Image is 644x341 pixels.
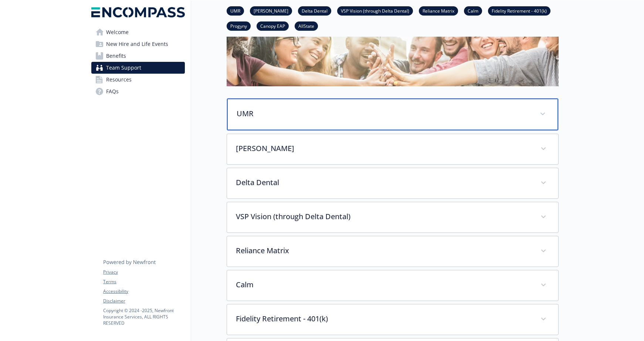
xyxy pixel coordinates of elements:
[106,62,141,74] span: Team Support
[419,7,458,14] a: Reliance Matrix
[227,270,558,301] div: Calm
[106,86,119,97] span: FAQs
[236,143,532,154] p: [PERSON_NAME]
[227,168,558,198] div: Delta Dental
[106,74,132,86] span: Resources
[91,50,185,62] a: Benefits
[106,38,168,50] span: New Hire and Life Events
[337,7,413,14] a: VSP Vision (through Delta Dental)
[227,304,558,335] div: Fidelity Retirement - 401(k)
[106,26,129,38] span: Welcome
[236,177,532,188] p: Delta Dental
[103,298,184,304] a: Disclaimer
[227,134,558,164] div: [PERSON_NAME]
[488,7,550,14] a: Fidelity Retirement - 401(k)
[91,38,185,50] a: New Hire and Life Events
[236,313,532,324] p: Fidelity Retirement - 401(k)
[227,98,558,130] div: UMR
[103,288,184,295] a: Accessibility
[91,74,185,86] a: Resources
[91,86,185,97] a: FAQs
[237,108,531,119] p: UMR
[236,211,532,222] p: VSP Vision (through Delta Dental)
[236,245,532,256] p: Reliance Matrix
[295,22,318,29] a: AllState
[103,278,184,285] a: Terms
[227,17,559,86] img: team support page banner
[91,62,185,74] a: Team Support
[91,26,185,38] a: Welcome
[298,7,331,14] a: Delta Dental
[464,7,482,14] a: Calm
[250,7,292,14] a: [PERSON_NAME]
[236,279,532,290] p: Calm
[227,202,558,233] div: VSP Vision (through Delta Dental)
[227,236,558,267] div: Reliance Matrix
[103,269,184,275] a: Privacy
[227,22,251,29] a: Progyny
[227,7,244,14] a: UMR
[257,22,289,29] a: Canopy EAP
[103,307,184,326] p: Copyright © 2024 - 2025 , Newfront Insurance Services, ALL RIGHTS RESERVED
[106,50,126,62] span: Benefits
